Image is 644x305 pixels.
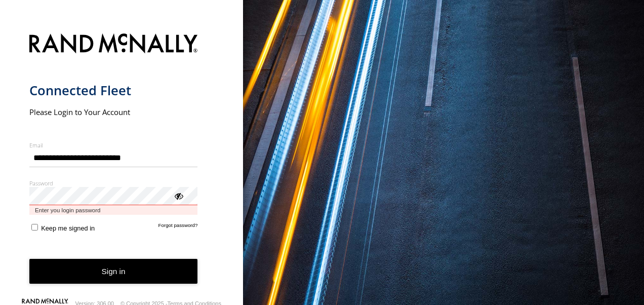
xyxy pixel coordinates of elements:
label: Password [29,179,198,187]
div: ViewPassword [173,190,183,201]
h2: Please Login to Your Account [29,107,198,117]
span: Keep me signed in [41,224,95,232]
label: Email [29,141,198,149]
input: Keep me signed in [31,224,38,231]
h1: Connected Fleet [29,82,198,99]
form: main [29,27,214,300]
a: Forgot password? [158,222,198,232]
span: Enter you login password [29,205,198,215]
img: Rand McNally [29,31,198,57]
button: Sign in [29,259,198,284]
